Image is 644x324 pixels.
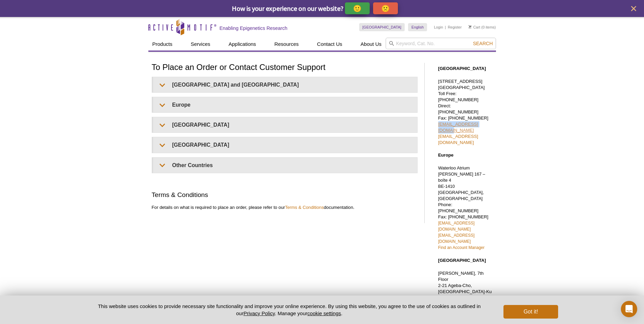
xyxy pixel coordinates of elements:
summary: Other Countries [153,158,417,173]
img: Your Cart [468,25,472,29]
p: Waterloo Atrium Phone: [PHONE_NUMBER] Fax: [PHONE_NUMBER] [438,165,493,251]
summary: [GEOGRAPHIC_DATA] [153,117,417,132]
div: Open Intercom Messenger [621,301,637,317]
a: Find an Account Manager [438,245,485,250]
a: Terms & Conditions [285,205,324,210]
li: (0 items) [468,23,496,31]
button: close [629,4,638,13]
h2: Terms & Conditions [152,190,418,199]
strong: [GEOGRAPHIC_DATA] [438,66,486,71]
a: Resources [270,38,303,51]
summary: [GEOGRAPHIC_DATA] and [GEOGRAPHIC_DATA] [153,77,417,92]
a: [EMAIL_ADDRESS][DOMAIN_NAME] [438,233,475,244]
a: [EMAIL_ADDRESS][DOMAIN_NAME] [438,122,478,133]
button: cookie settings [307,310,341,316]
button: Got it! [503,305,558,319]
li: | [445,23,446,31]
a: Services [187,38,215,51]
a: Products [148,38,177,51]
a: Cart [468,25,480,30]
input: Keyword, Cat. No. [386,38,496,49]
p: 🙂 [353,4,362,13]
a: [EMAIL_ADDRESS][DOMAIN_NAME] [438,134,478,145]
h2: Enabling Epigenetics Research [220,25,288,31]
strong: [GEOGRAPHIC_DATA] [438,258,486,263]
a: English [408,23,427,31]
a: [GEOGRAPHIC_DATA] [359,23,405,31]
summary: [GEOGRAPHIC_DATA] [153,137,417,152]
summary: Europe [153,97,417,112]
a: Register [448,25,462,30]
p: For details on what is required to place an order, please refer to our documentation. [152,204,418,211]
a: Contact Us [313,38,346,51]
span: [PERSON_NAME] 167 – boîte 4 BE-1410 [GEOGRAPHIC_DATA], [GEOGRAPHIC_DATA] [438,172,485,201]
a: About Us [356,38,386,51]
h1: To Place an Order or Contact Customer Support [152,63,418,73]
a: Applications [224,38,260,51]
span: How is your experience on our website? [232,4,344,13]
p: This website uses cookies to provide necessary site functionality and improve your online experie... [86,303,493,317]
a: [EMAIL_ADDRESS][DOMAIN_NAME] [438,221,475,232]
button: Search [471,40,495,47]
strong: Europe [438,152,454,158]
span: Search [473,41,493,46]
p: [STREET_ADDRESS] [GEOGRAPHIC_DATA] Toll Free: [PHONE_NUMBER] Direct: [PHONE_NUMBER] Fax: [PHONE_N... [438,78,493,146]
p: 🙁 [381,4,390,13]
a: Login [434,25,443,30]
a: Privacy Policy [243,310,275,316]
